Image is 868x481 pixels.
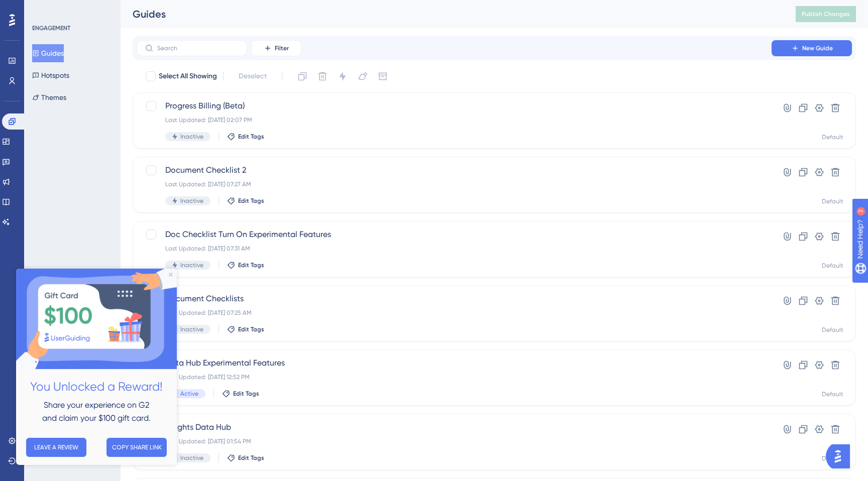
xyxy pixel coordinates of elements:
[180,390,198,398] span: Active
[32,24,70,32] div: ENGAGEMENT
[822,197,843,205] div: Default
[165,164,743,176] span: Document Checklist 2
[822,262,843,270] div: Default
[180,197,203,205] span: Inactive
[180,454,203,462] span: Inactive
[772,40,852,56] button: New Guide
[222,390,259,398] button: Edit Tags
[90,169,151,188] button: COPY SHARE LINK
[165,357,743,369] span: Data Hub Experimental Features
[180,133,203,141] span: Inactive
[796,6,856,22] button: Publish Changes
[165,228,743,240] span: Doc Checklist Turn On Experimental Features
[238,325,264,333] span: Edit Tags
[227,133,264,141] button: Edit Tags
[238,133,264,141] span: Edit Tags
[165,309,743,317] div: Last Updated: [DATE] 07:25 AM
[238,197,264,205] span: Edit Tags
[227,325,264,333] button: Edit Tags
[10,169,70,188] button: LEAVE A REVIEW
[233,390,259,398] span: Edit Tags
[133,7,771,21] div: Guides
[822,454,843,462] div: Default
[157,45,239,52] input: Search
[165,100,743,112] span: Progress Billing (Beta)
[180,261,203,269] span: Inactive
[227,454,264,462] button: Edit Tags
[165,437,743,445] div: Last Updated: [DATE] 01:54 PM
[822,326,843,334] div: Default
[165,245,743,253] div: Last Updated: [DATE] 07:31 AM
[165,421,743,433] span: Insights Data Hub
[230,67,276,85] button: Deselect
[165,116,743,124] div: Last Updated: [DATE] 02:07 PM
[238,261,264,269] span: Edit Tags
[153,4,157,8] div: Close Preview
[251,40,301,56] button: Filter
[826,441,856,471] iframe: UserGuiding AI Assistant Launcher
[70,5,73,13] div: 3
[26,145,135,154] span: and claim your $100 gift card.
[28,132,133,141] span: Share your experience on G2
[227,261,264,269] button: Edit Tags
[165,293,743,305] span: Document Checklists
[32,66,69,84] button: Hotspots
[165,180,743,188] div: Last Updated: [DATE] 07:27 AM
[32,88,66,106] button: Themes
[822,133,843,141] div: Default
[165,373,743,381] div: Last Updated: [DATE] 12:52 PM
[239,70,267,82] span: Deselect
[8,108,153,128] h2: You Unlocked a Reward!
[238,454,264,462] span: Edit Tags
[822,390,843,398] div: Default
[180,325,203,333] span: Inactive
[227,197,264,205] button: Edit Tags
[32,44,64,62] button: Guides
[24,3,63,15] span: Need Help?
[159,70,217,82] span: Select All Showing
[275,44,289,52] span: Filter
[802,44,833,52] span: New Guide
[802,10,850,18] span: Publish Changes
